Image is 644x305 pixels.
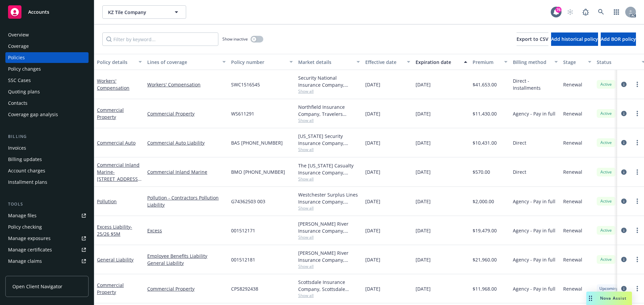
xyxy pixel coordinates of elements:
span: CPS8292438 [231,285,258,292]
span: SWC1516545 [231,81,260,88]
a: Commercial Inland Marine [147,168,226,175]
span: $41,653.00 [473,81,497,88]
span: BAS [PHONE_NUMBER] [231,139,283,146]
span: Open Client Navigator [12,283,62,290]
a: Commercial Auto Liability [147,139,226,146]
span: [DATE] [365,198,380,205]
a: Start snowing [563,5,577,19]
div: [PERSON_NAME] River Insurance Company, [PERSON_NAME] River Group, CRC Group [298,220,360,234]
span: Renewal [563,227,582,234]
span: [DATE] [365,139,380,146]
button: Nova Assist [586,292,632,305]
span: Show all [298,118,360,123]
button: KZ Tile Company [102,5,186,19]
span: Show all [298,205,360,211]
span: Direct [513,139,526,146]
a: circleInformation [620,197,628,205]
a: Commercial Property [147,110,226,117]
div: Stage [563,59,584,66]
a: Coverage gap analysis [5,109,89,120]
a: Excess [147,227,226,234]
span: Accounts [28,9,49,15]
a: more [633,197,641,205]
div: Policy number [231,59,285,66]
div: Effective date [365,59,403,66]
span: Add BOR policy [601,36,636,42]
div: Tools [5,201,89,208]
a: Switch app [610,5,623,19]
span: Direct - Installments [513,77,558,91]
button: Policy details [94,54,145,70]
span: Show inactive [222,36,248,42]
a: Overview [5,29,89,40]
div: Manage BORs [8,267,40,278]
a: Invoices [5,143,89,153]
div: Lines of coverage [147,59,218,66]
span: $570.00 [473,168,490,175]
div: Overview [8,29,29,40]
span: Agency - Pay in full [513,198,555,205]
span: WS611291 [231,110,254,117]
span: [DATE] [365,227,380,234]
div: Billing [5,133,89,140]
a: Commercial Property [97,107,124,120]
div: Expiration date [416,59,460,66]
a: Policies [5,52,89,63]
span: Show all [298,147,360,152]
div: Northfield Insurance Company, Travelers Insurance, RT Specialty Insurance Services, LLC (RSG Spec... [298,103,360,118]
input: Filter by keyword... [102,32,218,46]
a: Excess Liability [97,224,132,237]
span: Upcoming [599,286,619,292]
div: Premium [473,59,500,66]
div: 76 [555,7,561,13]
a: Workers' Compensation [147,81,226,88]
span: Show all [298,263,360,269]
span: BMO [PHONE_NUMBER] [231,168,285,175]
span: [DATE] [416,256,431,263]
a: Manage certificates [5,244,89,255]
a: Manage files [5,210,89,221]
span: [DATE] [416,110,431,117]
a: Employee Benefits Liability [147,252,226,259]
span: Renewal [563,256,582,263]
a: more [633,168,641,176]
span: Nova Assist [600,295,627,301]
button: Expiration date [413,54,470,70]
a: Pollution - Contractors Pollution Liability [147,194,226,208]
a: Policy checking [5,222,89,232]
div: Invoices [8,143,26,153]
div: Status [597,59,638,66]
span: Renewal [563,110,582,117]
a: circleInformation [620,285,628,293]
span: $19,479.00 [473,227,497,234]
span: Renewal [563,139,582,146]
div: Policy changes [8,64,41,74]
span: G74362503 003 [231,198,265,205]
a: Commercial Property [147,285,226,292]
span: [DATE] [416,139,431,146]
a: Search [594,5,608,19]
span: [DATE] [365,168,380,175]
span: [DATE] [416,227,431,234]
div: SSC Cases [8,75,31,86]
div: Manage files [8,210,37,221]
span: [DATE] [416,198,431,205]
a: Coverage [5,41,89,52]
button: Export to CSV [517,32,548,46]
a: Workers' Compensation [97,78,129,91]
span: Active [599,169,613,175]
a: more [633,226,641,234]
a: Account charges [5,165,89,176]
span: Export to CSV [517,36,548,42]
span: Show all [298,293,360,298]
a: more [633,139,641,147]
a: more [633,255,641,263]
a: more [633,109,641,118]
span: $2,000.00 [473,198,494,205]
button: Lines of coverage [145,54,228,70]
span: [DATE] [416,285,431,292]
span: Active [599,110,613,117]
div: Policy details [97,59,135,66]
div: The [US_STATE] Casualty Insurance Company, Liberty Mutual [298,162,360,176]
a: Contacts [5,98,89,108]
